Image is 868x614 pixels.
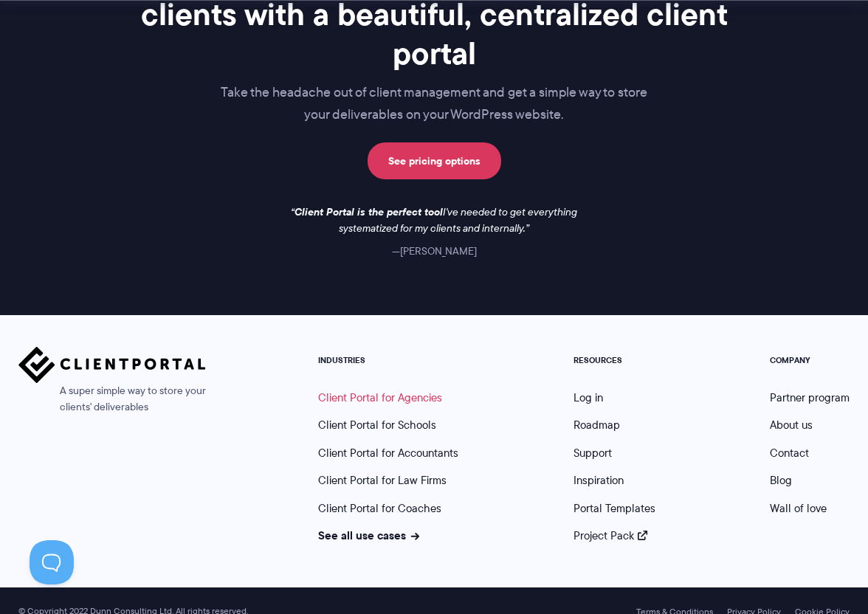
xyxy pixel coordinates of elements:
a: Client Portal for Schools [318,417,436,433]
p: I've needed to get everything systematized for my clients and internally. [279,204,589,237]
a: See pricing options [368,142,501,179]
a: Portal Templates [573,500,655,517]
h5: COMPANY [770,356,850,366]
strong: Client Portal is the perfect tool [294,204,443,220]
a: Contact [770,445,809,461]
a: Project Pack [573,528,647,544]
a: About us [770,417,813,433]
a: Client Portal for Law Firms [318,472,447,489]
a: See all use cases [318,527,419,544]
a: Blog [770,472,792,489]
p: Take the headache out of client management and get a simple way to store your deliverables on you... [139,82,728,126]
a: Client Portal for Accountants [318,445,458,461]
a: Inspiration [573,472,624,489]
a: Roadmap [573,417,620,433]
a: Client Portal for Agencies [318,390,442,406]
a: Partner program [770,390,850,406]
iframe: Toggle Customer Support [30,540,74,584]
h5: INDUSTRIES [318,356,458,366]
h5: RESOURCES [573,356,655,366]
a: Client Portal for Coaches [318,500,441,517]
span: A super simple way to store your clients' deliverables [18,383,206,415]
a: Wall of love [770,500,827,517]
a: Log in [573,390,603,406]
a: Support [573,445,612,461]
cite: [PERSON_NAME] [392,244,477,258]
